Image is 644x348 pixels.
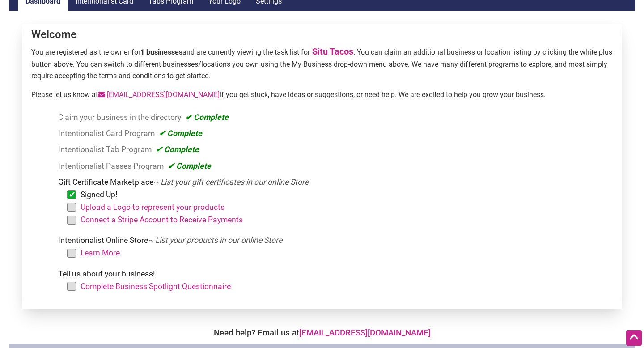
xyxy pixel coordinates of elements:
h4: Welcome [31,28,613,41]
strong: 1 businesses [140,48,182,56]
div: Scroll Back to Top [626,330,642,346]
p: Please let us know at if you get stuck, have ideas or suggestions, or need help. We are excited t... [31,89,613,101]
li: Intentionalist Tab Program [58,143,609,156]
a: Complete Business Spotlight Questionnaire [80,282,231,291]
li: Gift Certificate Marketplace [58,176,609,231]
a: Learn More [80,248,120,257]
li: Intentionalist Passes Program [58,160,609,172]
li: Intentionalist Online Store [58,234,609,263]
a: [EMAIL_ADDRESS][DOMAIN_NAME] [98,90,220,99]
em: ~ List your gift certificates in our online Store [153,178,309,187]
p: You are registered as the owner for and are currently viewing the task list for . You can claim a... [31,44,613,81]
li: Tell us about your business! [58,267,609,297]
a: Situ Tacos [312,46,353,57]
div: Need help? Email us at [13,327,631,339]
a: Connect a Stripe Account to Receive Payments [80,215,243,224]
li: Signed Up! [72,188,609,201]
li: Claim your business in the directory [58,111,609,123]
a: Upload a Logo to represent your products [80,203,225,212]
a: [EMAIL_ADDRESS][DOMAIN_NAME] [299,328,431,338]
li: Intentionalist Card Program [58,127,609,140]
em: ~ List your products in our online Store [148,236,282,245]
